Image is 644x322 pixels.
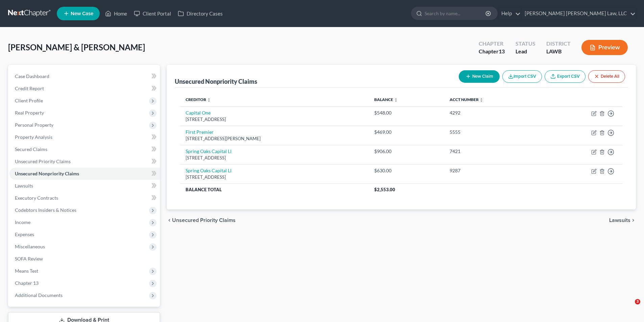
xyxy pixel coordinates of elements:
a: First Premier [186,129,214,135]
div: [STREET_ADDRESS] [186,116,363,123]
button: Import CSV [502,70,542,83]
i: chevron_left [167,218,172,223]
span: Secured Claims [15,146,47,152]
div: Chapter [479,48,505,55]
div: 5555 [450,129,537,135]
span: Unsecured Priority Claims [15,158,71,164]
div: 9287 [450,167,537,174]
span: Credit Report [15,85,44,91]
div: 7421 [450,148,537,155]
a: Secured Claims [9,143,160,155]
i: unfold_more [207,98,211,102]
div: Lead [516,48,535,55]
div: [STREET_ADDRESS][PERSON_NAME] [186,135,363,142]
span: Chapter 13 [15,280,39,286]
button: New Claim [459,70,500,83]
span: Expenses [15,231,34,237]
a: Unsecured Nonpriority Claims [9,168,160,180]
a: Credit Report [9,82,160,95]
div: $548.00 [374,109,439,116]
th: Balance Total [180,183,368,196]
span: Lawsuits [609,218,630,223]
a: Capital One [186,110,211,116]
span: Unsecured Nonpriority Claims [15,171,79,176]
i: unfold_more [479,98,483,102]
span: Codebtors Insiders & Notices [15,207,76,213]
a: SOFA Review [9,253,160,265]
button: Preview [581,40,628,55]
span: Executory Contracts [15,195,58,201]
span: Miscellaneous [15,244,45,249]
a: Unsecured Priority Claims [9,155,160,168]
a: Lawsuits [9,180,160,192]
button: chevron_left Unsecured Priority Claims [167,218,236,223]
a: Spring Oaks Capital Ll [186,148,232,154]
button: Delete All [588,70,625,83]
a: Property Analysis [9,131,160,143]
a: Home [102,7,130,20]
a: [PERSON_NAME] [PERSON_NAME] Law, LLC [521,7,636,20]
div: $469.00 [374,129,439,135]
div: [STREET_ADDRESS] [186,155,363,161]
span: New Case [71,11,93,16]
div: 4292 [450,109,537,116]
div: LAWB [546,48,571,55]
a: Directory Cases [174,7,226,20]
button: Lawsuits chevron_right [609,218,636,223]
a: Export CSV [545,70,586,83]
span: Case Dashboard [15,73,49,79]
span: Personal Property [15,122,53,128]
div: District [546,40,571,48]
iframe: Intercom live chat [621,299,637,315]
span: Means Test [15,268,38,274]
a: Acct Number unfold_more [450,97,483,102]
a: Executory Contracts [9,192,160,204]
div: $906.00 [374,148,439,155]
div: $630.00 [374,167,439,174]
span: Additional Documents [15,292,63,298]
i: chevron_right [630,218,636,223]
a: Client Portal [130,7,174,20]
div: Status [516,40,535,48]
span: Client Profile [15,98,43,103]
div: Chapter [479,40,505,48]
span: Property Analysis [15,134,52,140]
a: Case Dashboard [9,70,160,82]
span: $2,553.00 [374,187,395,192]
span: 3 [635,299,640,304]
a: Help [498,7,521,20]
span: Unsecured Priority Claims [172,218,236,223]
span: Lawsuits [15,183,33,189]
div: [STREET_ADDRESS] [186,174,363,180]
input: Search by name... [425,7,486,20]
i: unfold_more [394,98,398,102]
span: Real Property [15,110,44,116]
a: Balance unfold_more [374,97,398,102]
span: Income [15,219,30,225]
span: [PERSON_NAME] & [PERSON_NAME] [8,42,145,52]
a: Creditor unfold_more [186,97,211,102]
a: Spring Oaks Capital Ll [186,168,232,173]
span: SOFA Review [15,256,43,262]
span: 13 [499,48,505,54]
div: Unsecured Nonpriority Claims [175,77,257,85]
